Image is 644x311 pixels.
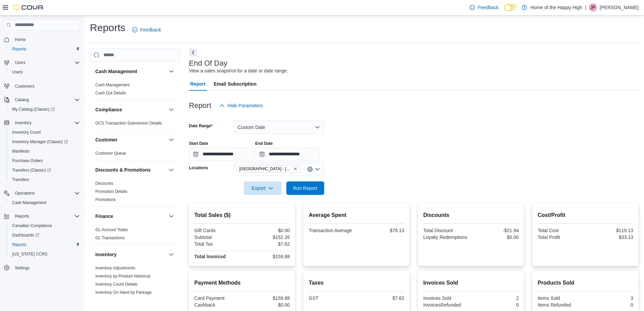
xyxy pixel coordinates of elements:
[243,228,290,233] div: $0.00
[472,302,519,308] div: 0
[9,68,80,76] span: Users
[95,282,138,287] a: Inventory Count Details
[190,77,206,91] span: Report
[309,211,404,219] h2: Average Spent
[12,35,80,44] span: Home
[9,128,80,136] span: Inventory Count
[236,165,301,173] span: Sherwood Park - Wye Road - Fire & Flower
[12,189,38,197] button: Operations
[12,168,51,173] span: Transfers (Classic)
[538,228,584,233] div: Total Cost
[12,130,41,135] span: Inventory Count
[12,158,43,163] span: Purchase Orders
[90,21,125,35] h1: Reports
[600,3,639,12] p: [PERSON_NAME]
[95,166,150,173] h3: Discounts & Promotions
[14,4,44,11] img: Cova
[255,141,273,146] label: End Date
[95,235,125,241] span: GL Transactions
[95,136,166,143] button: Customer
[9,138,71,146] a: Inventory Manager (Classic)
[12,139,68,145] span: Inventory Manager (Classic)
[7,105,82,114] a: My Catalog (Classic)
[189,141,208,146] label: Start Date
[95,82,129,88] span: Cash Management
[12,212,80,220] span: Reports
[9,166,54,174] a: Transfers (Classic)
[1,212,82,221] button: Reports
[7,67,82,77] button: Users
[9,45,80,53] span: Reports
[4,32,80,290] nav: Complex example
[9,128,44,136] a: Inventory Count
[167,166,175,174] button: Discounts & Promotions
[472,228,519,233] div: -$21.94
[7,44,82,54] button: Reports
[9,157,46,165] a: Purchase Orders
[467,1,501,14] a: Feedback
[293,185,317,192] span: Run Report
[9,231,42,239] a: Dashboards
[478,4,498,11] span: Feedback
[194,241,241,247] div: Total Tax
[12,36,28,44] a: Home
[1,188,82,198] button: Operations
[472,295,519,301] div: 2
[309,279,404,287] h2: Taxes
[286,181,324,195] button: Run Report
[95,282,138,287] span: Inventory Count Details
[423,211,519,219] h2: Discounts
[95,106,166,113] button: Compliance
[95,83,129,87] a: Cash Management
[1,118,82,128] button: Inventory
[538,302,584,308] div: Items Refunded
[587,302,633,308] div: 0
[9,241,80,249] span: Reports
[15,191,35,196] span: Operations
[214,77,257,91] span: Email Subscription
[228,102,263,109] span: Hide Parameters
[423,279,519,287] h2: Invoices Sold
[95,136,117,143] h3: Customer
[194,295,241,301] div: Card Payment
[423,302,470,308] div: InvoicesRefunded
[587,295,633,301] div: 3
[90,179,181,206] div: Discounts & Promotions
[243,254,290,259] div: $159.88
[530,3,582,12] p: Home of the Happy High
[309,228,355,233] div: Transaction Average
[243,295,290,301] div: $159.88
[189,123,213,129] label: Date Range
[9,68,25,76] a: Users
[189,48,197,57] button: Next
[9,231,80,239] span: Dashboards
[7,221,82,230] button: Canadian Compliance
[95,197,116,202] span: Promotions
[12,119,80,127] span: Inventory
[95,251,117,258] h3: Inventory
[472,235,519,240] div: $0.00
[15,97,29,103] span: Catalog
[12,232,39,238] span: Dashboards
[95,189,127,194] a: Promotion Details
[423,235,470,240] div: Loyalty Redemptions
[95,166,166,173] button: Discounts & Promotions
[194,302,241,308] div: Cashback
[95,274,150,279] a: Inventory by Product Historical
[358,295,404,301] div: $7.62
[95,227,128,232] span: GL Account Totals
[90,226,181,245] div: Finance
[248,181,278,195] span: Export
[234,120,324,134] button: Custom Date
[1,35,82,44] button: Home
[9,250,50,258] a: [US_STATE] CCRS
[95,290,152,295] a: Inventory On Hand by Package
[95,91,126,95] a: Cash Out Details
[194,211,290,219] h2: Total Sales ($)
[95,251,166,258] button: Inventory
[9,105,80,113] span: My Catalog (Classic)
[9,147,80,155] span: Manifests
[217,99,266,112] button: Hide Parameters
[95,120,162,126] span: OCS Transaction Submission Details
[587,235,633,240] div: $33.13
